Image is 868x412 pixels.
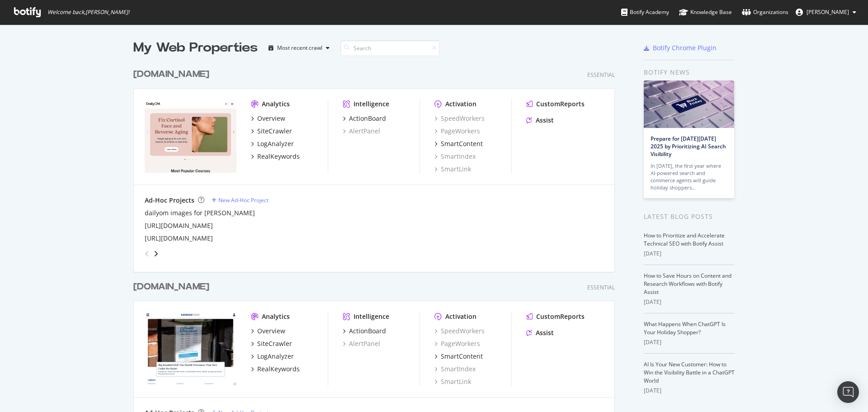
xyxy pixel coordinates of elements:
a: SpeedWorkers [434,327,485,336]
div: Analytics [262,312,290,321]
a: SmartIndex [434,152,476,161]
a: [DOMAIN_NAME] [133,280,213,294]
a: dailyom images for [PERSON_NAME] [145,208,255,218]
div: Knowledge Base [679,8,732,17]
div: LogAnalyzer [257,139,294,148]
a: Prepare for [DATE][DATE] 2025 by Prioritizing AI Search Visibility [651,135,726,158]
a: RealKeywords [251,152,300,161]
div: Latest Blog Posts [644,212,735,222]
span: Welcome back, [PERSON_NAME] ! [47,9,129,16]
a: ActionBoard [343,327,386,336]
div: Open Intercom Messenger [837,381,859,403]
div: Activation [445,99,476,109]
div: Botify news [644,67,735,77]
a: SpeedWorkers [434,114,485,123]
a: RealKeywords [251,365,300,374]
a: LogAnalyzer [251,139,294,148]
img: medpagetoday.com [145,312,236,385]
div: ActionBoard [349,114,386,123]
a: SmartLink [434,165,471,174]
span: Bill Elward [807,8,849,16]
a: [URL][DOMAIN_NAME] [145,221,213,230]
div: Analytics [262,99,290,109]
div: Intelligence [354,99,389,109]
div: Botify Academy [621,8,669,17]
a: PageWorkers [434,339,480,348]
div: [DATE] [644,250,735,258]
a: Botify Chrome Plugin [644,43,717,52]
div: RealKeywords [257,365,300,374]
a: Assist [526,328,554,337]
div: New Ad-Hoc Project [218,196,269,204]
div: LogAnalyzer [257,352,294,361]
a: Assist [526,116,554,125]
div: [DOMAIN_NAME] [133,68,209,81]
div: [DOMAIN_NAME] [133,280,209,294]
div: ActionBoard [349,327,386,336]
a: SmartLink [434,377,471,386]
a: CustomReports [526,312,585,321]
a: How to Prioritize and Accelerate Technical SEO with Botify Assist [644,232,725,247]
img: Prepare for Black Friday 2025 by Prioritizing AI Search Visibility [644,81,734,128]
a: PageWorkers [434,127,480,136]
div: Most recent crawl [277,45,322,51]
div: Assist [536,328,554,337]
a: [URL][DOMAIN_NAME] [145,234,213,243]
div: SiteCrawler [257,127,292,136]
div: SiteCrawler [257,339,292,348]
div: Essential [587,284,615,291]
div: Intelligence [354,312,389,321]
div: Overview [257,327,285,336]
div: angle-left [141,246,153,261]
div: Overview [257,114,285,123]
a: SmartContent [434,352,483,361]
div: In [DATE], the first year where AI-powered search and commerce agents will guide holiday shoppers… [651,162,727,191]
a: SiteCrawler [251,339,292,348]
a: SiteCrawler [251,127,292,136]
button: Most recent crawl [265,41,333,55]
div: [DATE] [644,387,735,395]
div: RealKeywords [257,152,300,161]
a: AlertPanel [343,127,380,136]
div: Ad-Hoc Projects [145,196,194,205]
a: [DOMAIN_NAME] [133,68,213,81]
a: LogAnalyzer [251,352,294,361]
a: CustomReports [526,99,585,109]
a: SmartIndex [434,365,476,374]
div: Organizations [742,8,788,17]
div: SmartContent [441,139,483,148]
div: Botify Chrome Plugin [653,43,717,52]
a: ActionBoard [343,114,386,123]
div: SmartContent [441,352,483,361]
a: What Happens When ChatGPT Is Your Holiday Shopper? [644,320,726,336]
a: How to Save Hours on Content and Research Workflows with Botify Assist [644,272,731,296]
div: CustomReports [536,312,585,321]
button: [PERSON_NAME] [788,5,863,19]
div: My Web Properties [133,39,258,57]
div: [DATE] [644,298,735,306]
a: New Ad-Hoc Project [212,196,269,204]
a: AlertPanel [343,339,380,348]
div: angle-right [153,249,159,258]
a: Overview [251,114,285,123]
a: Overview [251,327,285,336]
div: Essential [587,71,615,79]
div: [DATE] [644,338,735,346]
img: dailyom.com [145,99,236,173]
div: Assist [536,116,554,125]
div: CustomReports [536,99,585,109]
input: Search [340,40,440,56]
